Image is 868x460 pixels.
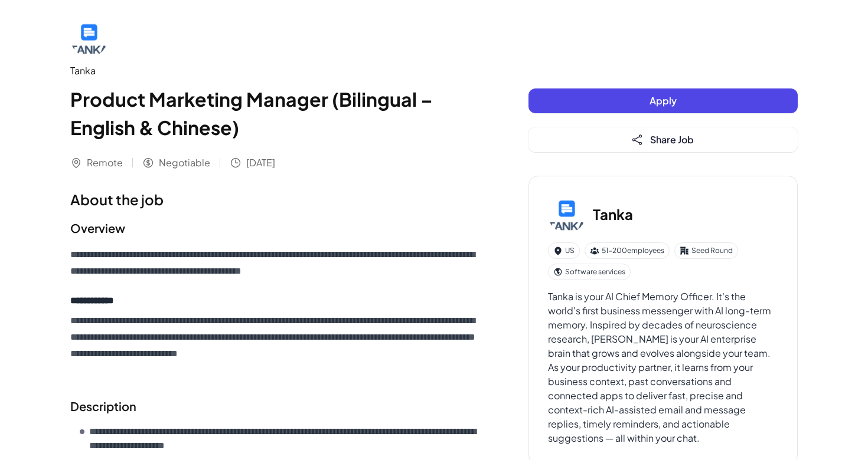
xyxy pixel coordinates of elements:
[70,219,481,237] h2: Overview
[548,290,778,445] div: Tanka is your AI Chief Memory Officer. It's the world's first business messenger with AI long-ter...
[70,64,481,78] div: Tanka
[87,156,123,170] span: Remote
[70,85,481,142] h1: Product Marketing Manager (Bilingual – English & Chinese)
[246,156,275,170] span: [DATE]
[650,94,677,107] span: Apply
[70,19,108,57] img: Ta
[585,242,670,259] div: 51-200 employees
[548,264,631,280] div: Software services
[593,203,633,225] h3: Tanka
[528,88,798,113] button: Apply
[70,397,481,415] h2: Description
[528,127,798,152] button: Share Job
[674,242,738,259] div: Seed Round
[548,195,586,233] img: Ta
[70,189,481,210] h1: About the job
[650,133,694,146] span: Share Job
[548,242,580,259] div: US
[159,156,210,170] span: Negotiable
